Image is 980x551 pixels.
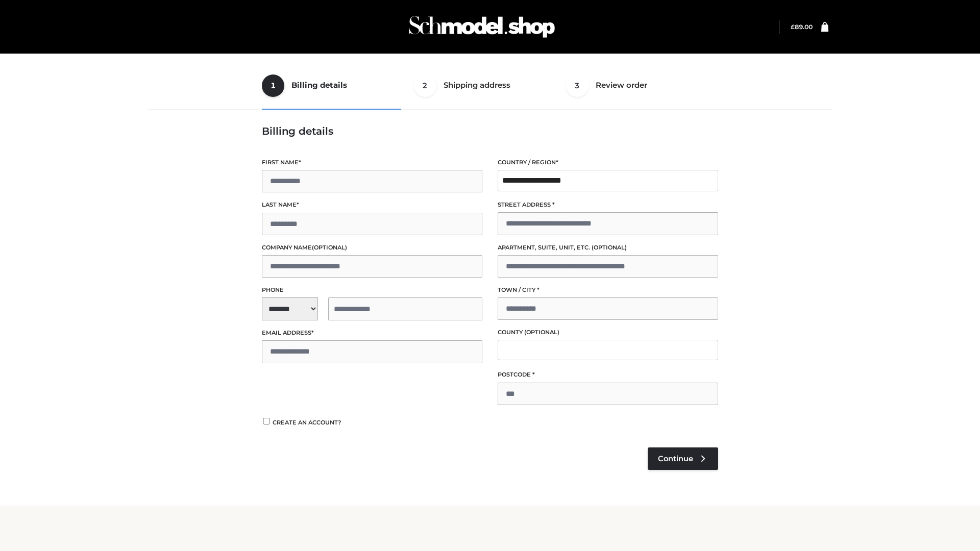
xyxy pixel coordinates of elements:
[498,200,718,210] label: Street address
[498,370,718,380] label: Postcode
[498,158,718,167] label: Country / Region
[262,158,482,167] label: First name
[498,328,718,337] label: County
[262,328,482,338] label: Email address
[791,23,795,31] span: £
[498,285,718,295] label: Town / City
[658,454,693,463] span: Continue
[524,329,559,336] span: (optional)
[592,244,627,251] span: (optional)
[273,419,341,426] span: Create an account?
[405,7,558,47] img: Schmodel Admin 964
[648,447,718,470] a: Continue
[262,200,482,210] label: Last name
[262,243,482,253] label: Company name
[262,285,482,295] label: Phone
[262,125,718,137] h3: Billing details
[262,418,271,424] input: Create an account?
[312,244,347,251] span: (optional)
[791,23,813,31] bdi: 89.00
[498,243,718,253] label: Apartment, suite, unit, etc.
[791,23,813,31] a: £89.00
